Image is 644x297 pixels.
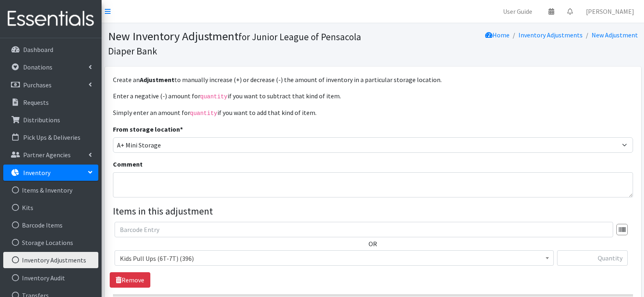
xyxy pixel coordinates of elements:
a: Donations [3,59,98,75]
a: Barcode Items [3,217,98,233]
a: [PERSON_NAME] [579,3,641,20]
span: Kids Pull Ups (6T-7T) (396) [120,253,549,264]
a: Partner Agencies [3,147,98,163]
p: Purchases [23,81,52,89]
a: Purchases [3,77,98,93]
p: Inventory [23,169,50,177]
p: Pick Ups & Deliveries [23,133,80,141]
code: quantity [200,93,228,100]
legend: Items in this adjustment [113,204,633,219]
abbr: required [180,125,183,133]
input: Barcode Entry [115,222,613,237]
strong: Adjustment [140,76,174,84]
p: Create an to manually increase (+) or decrease (-) the amount of inventory in a particular storag... [113,75,633,85]
a: Kits [3,199,98,216]
p: Distributions [23,116,60,124]
a: Pick Ups & Deliveries [3,129,98,145]
a: Home [485,31,510,39]
a: Storage Locations [3,234,98,251]
p: Dashboard [23,46,53,54]
p: Donations [23,63,52,71]
h1: New Inventory Adjustment [108,29,370,57]
img: HumanEssentials [3,5,98,33]
span: Kids Pull Ups (6T-7T) (396) [115,250,554,266]
a: Inventory Adjustments [518,31,583,39]
a: Items & Inventory [3,182,98,198]
code: quantity [190,110,217,117]
a: User Guide [497,3,539,20]
a: Remove [110,272,150,288]
a: Inventory Adjustments [3,252,98,268]
a: New Adjustment [592,31,638,39]
label: OR [369,239,377,249]
a: Requests [3,94,98,111]
a: Inventory Audit [3,270,98,286]
label: Comment [113,159,143,169]
a: Inventory [3,165,98,181]
p: Simply enter an amount for if you want to add that kind of item. [113,108,633,118]
a: Dashboard [3,41,98,58]
p: Partner Agencies [23,151,71,159]
p: Enter a negative (-) amount for if you want to subtract that kind of item. [113,91,633,101]
p: Requests [23,98,49,106]
a: Distributions [3,112,98,128]
input: Quantity [557,250,628,266]
small: for Junior League of Pensacola Diaper Bank [108,31,361,57]
label: From storage location [113,124,183,134]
